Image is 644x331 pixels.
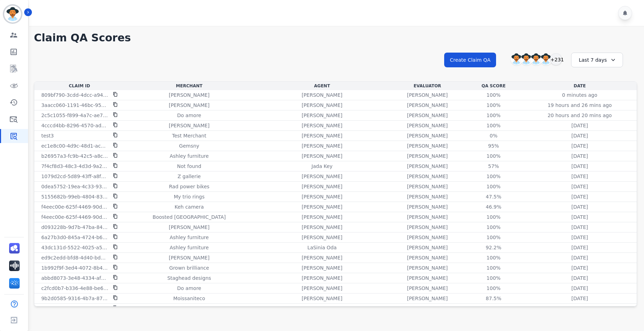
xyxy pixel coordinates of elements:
p: 19 hours and 26 mins ago [548,102,612,109]
p: 7f4cf8d3-48c3-4d3d-9a28-dff8e45307d7 [41,163,109,170]
p: [PERSON_NAME] [407,254,448,261]
div: 100% [478,254,509,261]
div: Last 7 days [571,53,623,67]
p: [PERSON_NAME] [169,254,209,261]
p: [PERSON_NAME] [301,275,342,282]
p: Gemsny [179,142,199,149]
p: Do amore [177,112,201,119]
p: Staghead designs [167,275,211,282]
div: Date [524,83,635,89]
p: LaSinia Oda [307,244,337,251]
div: 100% [478,264,509,271]
p: 5155682b-99eb-4804-8373-4da8b51c465b [41,193,109,200]
p: [DATE] [571,214,588,221]
p: 0 minutes ago [562,92,597,99]
p: [PERSON_NAME] [407,305,448,312]
p: [PERSON_NAME] [407,203,448,210]
p: 3aacc060-1191-46bc-959f-bae35bc0797b [41,102,109,109]
div: 47.5% [478,193,509,200]
div: +231 [550,53,562,65]
p: [PERSON_NAME] [407,112,448,119]
p: 6a27b3d0-845a-4724-b6e3-818e18f6c633 [41,234,109,241]
p: [PERSON_NAME] [301,214,342,221]
p: My trio rings [174,193,205,200]
p: Jada Key [312,163,333,170]
p: [PERSON_NAME] [407,193,448,200]
p: [DATE] [571,234,588,241]
div: 100% [478,112,509,119]
div: Evaluator [392,83,463,89]
p: [DATE] [571,122,588,129]
p: [PERSON_NAME] [301,264,342,271]
p: [PERSON_NAME] [301,203,342,210]
div: 57% [478,163,509,170]
p: [DATE] [571,285,588,292]
p: [PERSON_NAME] [301,92,342,99]
p: [PERSON_NAME] [407,132,448,139]
p: [PERSON_NAME] [301,254,342,261]
p: [PERSON_NAME] [407,173,448,180]
div: 100% [478,275,509,282]
div: 100% [478,224,509,231]
p: [PERSON_NAME] [407,285,448,292]
p: [DATE] [571,193,588,200]
p: [DATE] [571,163,588,170]
div: Merchant [126,83,252,89]
p: Z gallerie [178,173,201,180]
p: 1079d2cd-5d89-43ff-a8fd-c6d6ecc53daf [41,173,109,180]
p: [DATE] [571,183,588,190]
p: [PERSON_NAME] [301,153,342,160]
p: 2c5c1055-f899-4a7c-ae78-7326bde1962d [41,112,109,119]
div: 100% [478,305,509,312]
p: [PERSON_NAME] [301,285,342,292]
p: [DATE] [571,142,588,149]
div: 100% [478,285,509,292]
p: Grown brilliance [169,264,209,271]
p: [PERSON_NAME] [407,214,448,221]
p: abbd8073-3e48-4334-af54-d6b97068dccc [41,275,109,282]
div: 95% [478,142,509,149]
p: ed9c2edd-bfd8-4d40-bdaf-34df21a9a8cd [41,254,109,261]
p: 9b2d0585-9316-4b7a-8709-20667cd2626c [41,295,109,302]
p: [PERSON_NAME] [301,112,342,119]
p: [PERSON_NAME] [169,92,209,99]
p: [PERSON_NAME] [407,264,448,271]
p: [DATE] [571,224,588,231]
p: d093228b-9d7b-47ba-84b4-cfc213f9a937 [41,224,109,231]
p: Ashley furniture [170,234,209,241]
p: 4cccd4bb-8296-4570-ad46-c0cbb49204c3 [41,122,109,129]
p: [PERSON_NAME] [407,102,448,109]
p: [DATE] [571,203,588,210]
p: [DATE] [571,153,588,160]
p: 43dc131d-5522-4025-a523-ca9697784816 [41,244,109,251]
p: Boosted [GEOGRAPHIC_DATA] [152,214,226,221]
div: 100% [478,234,509,241]
p: [PERSON_NAME] [301,142,342,149]
p: ec1e8c00-4d9c-48d1-ac0e-34382e904098 [41,142,109,149]
p: [PERSON_NAME] [169,102,209,109]
p: b26957a3-fc9b-42c5-a8c9-c45cdc50d448 [41,153,109,160]
p: [DATE] [571,244,588,251]
p: [PERSON_NAME] [407,244,448,251]
p: [DATE] [571,173,588,180]
div: 100% [478,92,509,99]
div: QA Score [466,83,521,89]
div: 87.5% [478,295,509,302]
p: [DATE] [571,295,588,302]
div: 92.2% [478,244,509,251]
p: [PERSON_NAME] [301,305,342,312]
p: 809bf790-3cdd-4dcc-a945-0ff1c20a4a2e [41,92,109,99]
p: Ashley furniture [170,153,209,160]
p: [DATE] [571,254,588,261]
p: 20 hours and 20 mins ago [548,112,612,119]
p: [PERSON_NAME] [407,122,448,129]
div: 100% [478,102,509,109]
p: f4eec00e-625f-4469-90da-34953c6b474f [41,214,109,221]
div: 100% [478,153,509,160]
div: Agent [255,83,389,89]
p: Do amore [177,285,201,292]
p: [DATE] [571,275,588,282]
p: [PERSON_NAME] [407,234,448,241]
p: 15e502be-9078-44ab-b772-7b414422239d [41,305,109,312]
p: 0dea5752-19ea-4c33-9375-a32154b1bc46 [41,183,109,190]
